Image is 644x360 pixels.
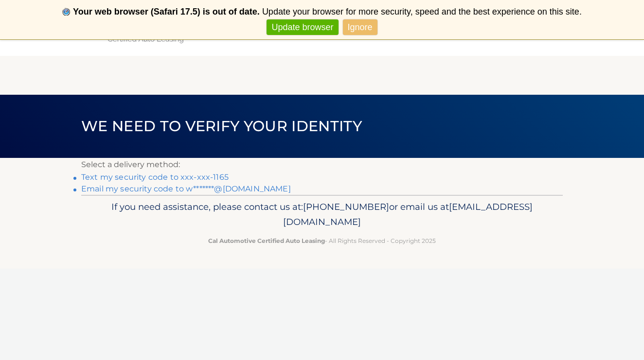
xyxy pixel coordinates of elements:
p: If you need assistance, please contact us at: or email us at [88,199,556,230]
span: Update your browser for more security, speed and the best experience on this site. [262,7,582,17]
a: Email my security code to w*******@[DOMAIN_NAME] [81,184,291,193]
a: Ignore [343,19,377,35]
b: Your web browser (Safari 17.5) is out of date. [73,7,260,17]
p: - All Rights Reserved - Copyright 2025 [88,236,556,246]
strong: Cal Automotive Certified Auto Leasing [208,237,325,244]
p: Select a delivery method: [81,158,563,171]
a: Update browser [267,19,338,35]
span: [PHONE_NUMBER] [303,201,389,212]
span: We need to verify your identity [81,117,362,135]
a: Text my security code to xxx-xxx-1165 [81,172,229,182]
